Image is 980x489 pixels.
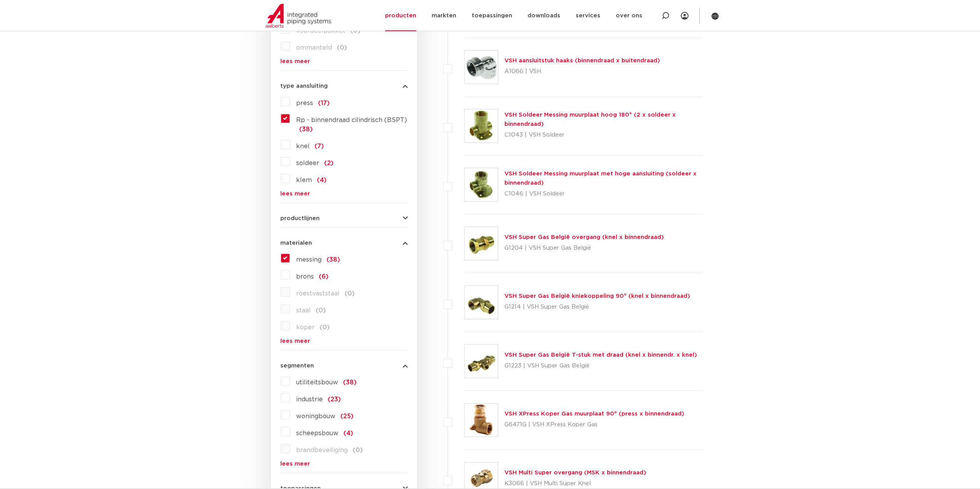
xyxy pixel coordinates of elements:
span: press [296,100,313,106]
span: utiliteitsbouw [296,379,338,386]
a: VSH Super Gas België overgang (knel x binnendraad) [504,234,664,240]
span: roestvaststaal [296,290,340,297]
img: Thumbnail for VSH Super Gas België kniekoppeling 90° (knel x binnendraad) [465,286,498,319]
span: (7) [315,143,324,149]
span: (38) [343,379,357,386]
span: industrie [296,396,323,402]
span: brons [296,274,314,280]
a: lees meer [280,461,408,467]
span: (4) [343,430,353,436]
img: Thumbnail for VSH Super Gas België overgang (knel x binnendraad) [465,227,498,260]
a: lees meer [280,338,408,344]
span: scheepsbouw [296,430,338,436]
button: segmenten [280,363,408,369]
a: VSH Super Gas België T-stuk met draad (knel x binnendr. x knel) [504,352,697,358]
a: VSH XPress Koper Gas muurplaat 90° (press x binnendraad) [504,411,684,417]
span: koper [296,324,315,330]
span: (23) [328,396,341,402]
span: Rp - binnendraad cilindrisch (BSPT) [296,117,407,123]
p: G6471G | VSH XPress Koper Gas [504,419,684,431]
span: (0) [345,290,355,297]
img: Thumbnail for VSH XPress Koper Gas muurplaat 90° (press x binnendraad) [465,404,498,437]
img: Thumbnail for VSH aansluitstuk haaks (binnendraad x buitendraad) [465,50,498,83]
span: (17) [318,100,330,106]
p: G1204 | VSH Super Gas België [504,242,664,254]
p: C1043 | VSH Soldeer [504,129,704,141]
span: (0) [353,447,363,453]
span: segmenten [280,363,314,369]
a: lees meer [280,58,408,64]
span: messing [296,257,322,263]
p: G1223 | VSH Super Gas België [504,360,697,372]
span: (25) [340,413,353,419]
span: (0) [337,45,347,51]
span: (6) [319,274,328,280]
a: VSH Soldeer Messing muurplaat hoog 180° (2 x soldeer x binnendraad) [504,112,676,127]
p: C1046 | VSH Soldeer [504,188,704,200]
span: knel [296,143,310,149]
a: VSH Soldeer Messing muurplaat met hoge aansluiting (soldeer x binnendraad) [504,171,697,186]
span: klem [296,177,312,183]
span: woningbouw [296,413,335,419]
img: Thumbnail for VSH Super Gas België T-stuk met draad (knel x binnendr. x knel) [465,345,498,378]
span: soldeer [296,160,319,166]
a: VSH Multi Super overgang (MSK x binnendraad) [504,470,646,476]
span: brandbeveiliging [296,447,348,453]
a: lees meer [280,191,408,197]
span: productlijnen [280,215,320,221]
button: materialen [280,240,408,246]
img: Thumbnail for VSH Soldeer Messing muurplaat hoog 180° (2 x soldeer x binnendraad) [465,109,498,142]
span: (38) [327,257,340,263]
span: (4) [317,177,327,183]
span: (38) [299,126,313,132]
span: ommanteld [296,45,332,51]
span: materialen [280,240,312,246]
button: type aansluiting [280,83,408,89]
a: VSH aansluitstuk haaks (binnendraad x buitendraad) [504,58,660,63]
span: type aansluiting [280,83,328,89]
a: VSH Super Gas België kniekoppeling 90° (knel x binnendraad) [504,293,690,299]
p: A1066 | VSH [504,65,660,78]
button: productlijnen [280,215,408,221]
span: (2) [324,160,333,166]
span: (0) [316,307,326,314]
p: G1214 | VSH Super Gas België [504,301,690,313]
span: (0) [320,324,330,330]
span: staal [296,307,311,314]
img: Thumbnail for VSH Soldeer Messing muurplaat met hoge aansluiting (soldeer x binnendraad) [465,168,498,201]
